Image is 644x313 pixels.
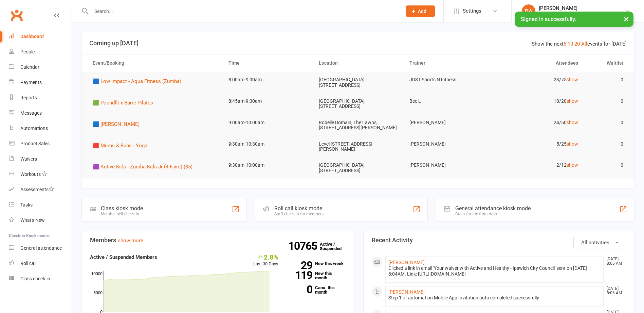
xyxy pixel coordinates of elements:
[463,3,481,19] span: Settings
[584,136,629,152] td: 0
[568,41,573,47] a: 10
[403,115,494,131] td: [PERSON_NAME]
[9,75,72,90] a: Payments
[101,205,143,212] div: Class kiosk mode
[539,5,625,11] div: [PERSON_NAME]
[222,136,313,152] td: 9:30am-10:30am
[403,136,494,152] td: [PERSON_NAME]
[9,213,72,228] a: What's New
[222,115,313,131] td: 9:00am-10:00am
[620,12,632,26] button: ×
[584,93,629,109] td: 0
[9,90,72,105] a: Reports
[93,99,158,107] button: 🟩 Poundfit x Barre Pilates
[222,93,313,109] td: 8:45am-9:30am
[9,241,72,256] a: General attendance kiosk mode
[573,237,626,248] button: All activities
[87,54,222,72] th: Event/Booking
[20,64,39,70] div: Calendar
[9,60,72,75] a: Calendar
[455,205,531,212] div: General attendance kiosk mode
[313,93,403,115] td: [GEOGRAPHIC_DATA], [STREET_ADDRESS]
[20,95,37,100] div: Reports
[9,197,72,213] a: Tasks
[388,295,601,301] div: Step 1 of automation Mobile App Invitation auto completed successfully
[20,245,62,251] div: General attendance
[603,286,626,295] time: [DATE] 8:06 AM
[564,41,566,47] a: 5
[581,41,587,47] a: All
[9,136,72,151] a: Product Sales
[494,54,584,72] th: Attendees
[222,54,313,72] th: Time
[603,257,626,266] time: [DATE] 8:06 AM
[274,212,324,216] div: Staff check-in for members
[388,260,425,265] a: [PERSON_NAME]
[289,285,345,294] a: 0Canx. this month
[289,284,312,295] strong: 0
[567,162,578,168] a: show
[584,72,629,88] td: 0
[372,237,626,244] h3: Recent Activity
[539,11,625,17] div: Active and Healthy [GEOGRAPHIC_DATA]
[9,29,72,44] a: Dashboard
[101,212,143,216] div: Member self check-in
[9,256,72,271] a: Roll call
[93,163,197,171] button: 🟪 Active Kids - Zumba Kids Jr (4-6 yrs) ($5)
[313,72,403,93] td: [GEOGRAPHIC_DATA], [STREET_ADDRESS]
[522,4,535,18] div: DA
[20,171,41,177] div: Workouts
[93,121,140,127] span: 🟦 [PERSON_NAME]
[388,265,601,277] div: Clicked a link in email 'Your waiver with Active and Healthy - Ipswich City Council' sent on [DAT...
[403,93,494,109] td: Bec L
[313,115,403,136] td: Robelle Domain, The Lawns, [STREET_ADDRESS][PERSON_NAME]
[403,72,494,88] td: JUST Sports N Fitness
[494,136,584,152] td: 5/25
[320,237,350,256] a: 10765Active / Suspended
[403,157,494,173] td: [PERSON_NAME]
[494,115,584,131] td: 24/50
[8,7,25,24] a: Clubworx
[494,93,584,109] td: 10/20
[253,253,278,261] div: 2.8%
[581,240,609,246] span: All activities
[222,157,313,173] td: 9:30am-10:00am
[521,16,576,22] span: Signed in successfully.
[388,289,425,295] a: [PERSON_NAME]
[9,105,72,121] a: Messages
[584,54,629,72] th: Waitlist
[313,136,403,158] td: Level [STREET_ADDRESS][PERSON_NAME]
[418,9,426,14] span: Add
[20,49,35,54] div: People
[20,110,42,116] div: Messages
[93,164,192,170] span: 🟪 Active Kids - Zumba Kids Jr (4-6 yrs) ($5)
[289,270,312,280] strong: 119
[20,34,44,39] div: Dashboard
[253,253,278,268] div: Last 30 Days
[20,217,45,223] div: What's New
[20,202,33,208] div: Tasks
[289,260,312,270] strong: 29
[288,241,320,251] strong: 10765
[567,120,578,125] a: show
[93,77,186,85] button: 🟦 Low Impact - Aqua Fitness (Zumba)
[274,205,324,212] div: Roll call kiosk mode
[20,261,36,266] div: Roll call
[289,271,345,280] a: 119New this month
[9,182,72,197] a: Assessments
[20,156,37,162] div: Waivers
[584,115,629,131] td: 0
[20,276,50,281] div: Class check-in
[93,78,181,84] span: 🟦 Low Impact - Aqua Fitness (Zumba)
[532,40,627,48] div: Show the next events for [DATE]
[567,77,578,82] a: show
[20,187,54,192] div: Assessments
[89,6,397,16] input: Search...
[9,271,72,286] a: Class kiosk mode
[403,54,494,72] th: Trainer
[313,54,403,72] th: Location
[222,72,313,88] td: 8:00am-9:00am
[90,254,157,260] strong: Active / Suspended Members
[289,261,345,266] a: 29New this week
[567,141,578,147] a: show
